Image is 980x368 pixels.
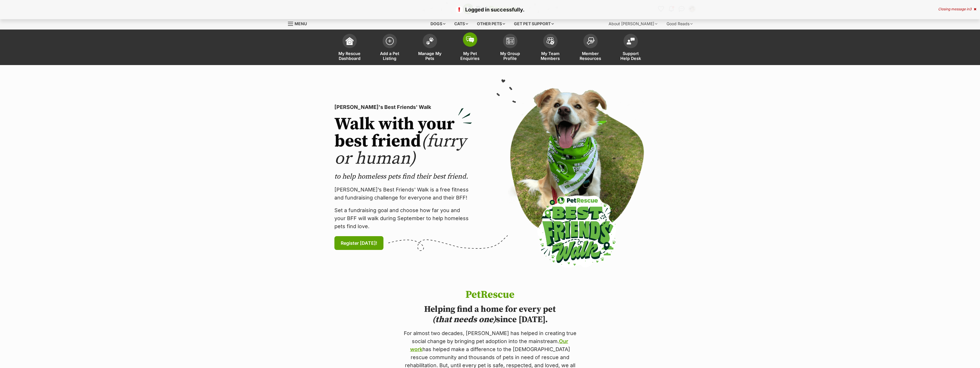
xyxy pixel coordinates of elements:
[605,18,661,30] div: About [PERSON_NAME]
[530,31,570,65] a: My Team Members
[334,186,472,202] p: [PERSON_NAME]’s Best Friends' Walk is a free fitness and fundraising challenge for everyone and t...
[611,31,651,65] a: Support Help Desk
[426,18,449,30] div: Dogs
[450,31,490,65] a: My Pet Enquiries
[334,236,383,250] a: Register [DATE]!
[546,37,554,45] img: team-members-icon-5396bd8760b3fe7c0b43da4ab00e1e3bb1a5d9ba89233759b79545d2d3fc5d0d.svg
[334,103,472,111] p: [PERSON_NAME]'s Best Friends' Walk
[410,31,450,65] a: Manage My Pets
[341,240,377,246] span: Register [DATE]!
[578,51,603,61] span: Member Resources
[402,304,578,325] h2: Helping find a home for every pet since [DATE].
[627,38,635,44] img: help-desk-icon-fdf02630f3aa405de69fd3d07c3f3aa587a6932b1a1747fa1d2bba05be0121f9.svg
[490,31,530,65] a: My Group Profile
[426,37,434,45] img: manage-my-pets-icon-02211641906a0b7f246fdf0571729dbe1e7629f14944591b6c1af311fb30b64b.svg
[295,21,307,26] span: Menu
[346,37,354,45] img: dashboard-icon-eb2f2d2d3e046f16d808141f083e7271f6b2e854fb5c12c21221c1fb7104beca.svg
[330,31,370,65] a: My Rescue Dashboard
[377,51,403,61] span: Add a Pet Listing
[457,51,483,61] span: My Pet Enquiries
[334,116,472,167] h2: Walk with your best friend
[510,18,558,30] div: Get pet support
[432,314,496,325] i: (that needs one)
[473,18,509,30] div: Other pets
[663,18,697,30] div: Good Reads
[537,51,563,61] span: My Team Members
[417,51,443,61] span: Manage My Pets
[337,51,363,61] span: My Rescue Dashboard
[370,31,410,65] a: Add a Pet Listing
[466,36,474,43] img: pet-enquiries-icon-7e3ad2cf08bfb03b45e93fb7055b45f3efa6380592205ae92323e6603595dc1f.svg
[506,38,514,44] img: group-profile-icon-3fa3cf56718a62981997c0bc7e787c4b2cf8bcc04b72c1350f741eb67cf2f40e.svg
[587,37,595,45] img: member-resources-icon-8e73f808a243e03378d46382f2149f9095a855e16c252ad45f914b54edf8863c.svg
[450,18,472,30] div: Cats
[386,37,394,45] img: add-pet-listing-icon-0afa8454b4691262ce3f59096e99ab1cd57d4a30225e0717b998d2c9b9846f56.svg
[288,18,311,28] a: Menu
[570,31,611,65] a: Member Resources
[334,172,472,181] p: to help homeless pets find their best friend.
[402,289,578,301] h1: PetRescue
[334,206,472,230] p: Set a fundraising goal and choose how far you and your BFF will walk during September to help hom...
[334,131,466,169] span: (furry or human)
[497,51,523,61] span: My Group Profile
[618,51,644,61] span: Support Help Desk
